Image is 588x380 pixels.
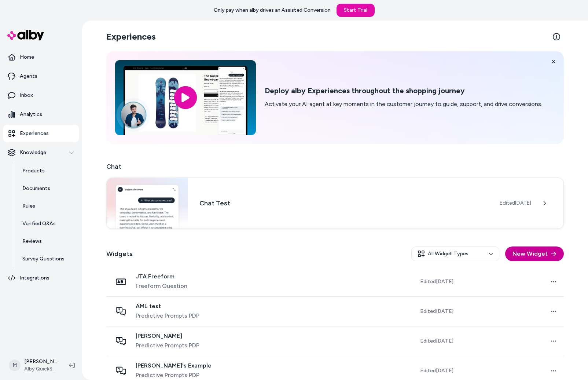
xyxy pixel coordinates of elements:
span: Alby QuickStart Store [24,365,57,373]
a: Rules [15,197,79,215]
a: Analytics [3,106,79,123]
span: Edited [DATE] [420,278,453,285]
p: Integrations [20,274,49,282]
p: Analytics [20,111,42,118]
a: Integrations [3,269,79,287]
span: M [9,359,21,371]
p: Survey Questions [22,255,65,263]
span: Edited [DATE] [420,308,453,315]
span: [PERSON_NAME]'s Example [136,362,212,369]
p: Products [22,167,45,175]
button: Knowledge [3,144,79,161]
a: Verified Q&As [15,215,79,233]
span: JTA Freeform [136,273,187,280]
h2: Experiences [106,31,156,43]
p: Knowledge [20,149,46,156]
p: Home [20,54,34,61]
h2: Deploy alby Experiences throughout the shopping journey [265,86,542,95]
p: Verified Q&As [22,220,56,227]
span: AML test [136,303,199,310]
a: Start Trial [337,4,375,17]
button: All Widget Types [411,246,499,261]
p: Inbox [20,92,33,99]
span: Edited [DATE] [500,200,531,207]
p: Documents [22,185,50,192]
a: Reviews [15,233,79,250]
p: Only pay when alby drives an Assisted Conversion [214,7,331,14]
button: M[PERSON_NAME]Alby QuickStart Store [4,354,63,377]
span: Freeform Question [136,282,187,291]
a: Documents [15,180,79,197]
span: Predictive Prompts PDP [136,341,199,350]
p: Reviews [22,238,42,245]
span: Edited [DATE] [420,337,453,345]
p: Rules [22,202,35,210]
a: Survey Questions [15,250,79,268]
a: Home [3,48,79,66]
span: Edited [DATE] [420,367,453,374]
h2: Widgets [106,249,133,259]
a: Inbox [3,87,79,104]
h3: Chat Test [199,198,488,208]
a: Experiences [3,125,79,142]
span: [PERSON_NAME] [136,332,199,340]
h2: Chat [106,161,564,172]
p: Activate your AI agent at key moments in the customer journey to guide, support, and drive conver... [265,100,542,109]
p: Experiences [20,130,49,137]
a: Agents [3,67,79,85]
a: Products [15,162,79,180]
span: Predictive Prompts PDP [136,311,199,320]
button: New Widget [505,246,564,261]
span: Predictive Prompts PDP [136,371,212,380]
p: Agents [20,73,37,80]
img: alby Logo [7,30,44,40]
a: Chat widgetChat TestEdited[DATE] [106,178,564,229]
img: Chat widget [107,178,188,229]
p: [PERSON_NAME] [24,358,57,365]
